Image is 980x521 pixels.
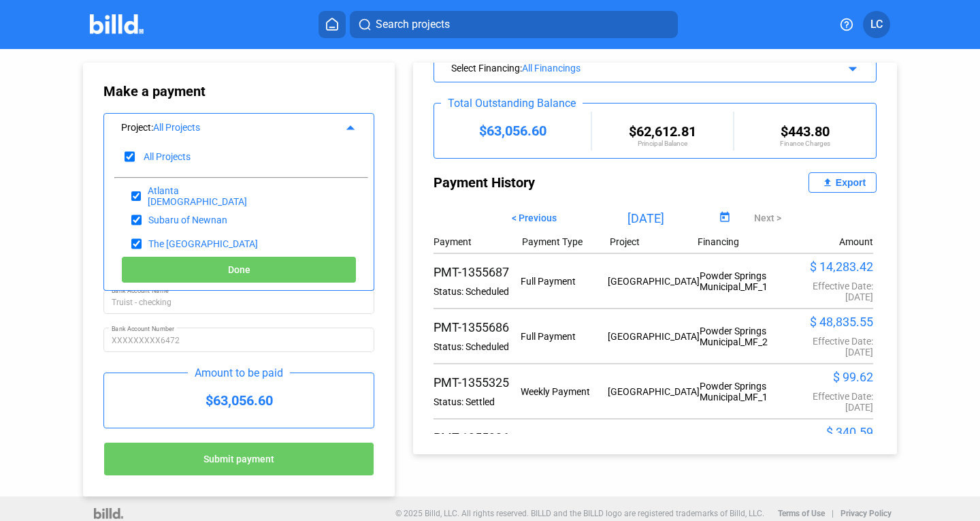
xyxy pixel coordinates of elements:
div: Status: Settled [434,396,521,407]
div: $63,056.60 [104,373,374,428]
p: | [832,509,834,518]
div: $ 48,835.55 [786,315,873,329]
span: LC [870,16,883,33]
div: Effective Date: [DATE] [786,336,873,358]
div: Total Outstanding Balance [441,97,583,110]
b: Terms of Use [778,509,825,518]
button: LC [863,11,890,38]
div: [GEOGRAPHIC_DATA] [608,276,700,287]
span: : [520,63,522,74]
div: Make a payment [103,83,266,99]
span: Next > [754,212,781,223]
div: Powder Springs Municipal_MF_1 [700,270,787,292]
div: PMT-1355325 [434,375,521,390]
div: Effective Date: [DATE] [786,281,873,302]
mat-icon: file_upload [819,174,836,191]
div: Powder Springs Municipal_MF_1 [700,381,787,402]
div: Principal Balance [592,140,734,147]
div: Financing [698,236,785,247]
div: Finance Charges [734,140,876,147]
div: Payment Type [522,236,610,247]
div: Export [836,177,866,188]
img: Billd Company Logo [90,14,144,34]
p: © 2025 Billd, LLC. All rights reserved. BILLD and the BILLD logo are registered trademarks of Bil... [395,509,764,518]
button: Submit payment [103,442,374,476]
div: All Projects [144,151,191,162]
div: Full Payment [521,276,608,287]
div: [GEOGRAPHIC_DATA] [608,386,700,397]
div: $443.80 [734,123,876,140]
button: Open calendar [716,209,734,227]
span: < Previous [512,212,557,223]
div: Status: Scheduled [434,341,521,352]
b: Privacy Policy [840,509,892,518]
img: logo [94,508,123,519]
button: < Previous [502,206,567,230]
div: PMT-1355687 [434,265,521,279]
button: Done [121,256,357,283]
div: Atlanta [DEMOGRAPHIC_DATA] [148,185,269,207]
span: Done [228,265,250,276]
div: $ 99.62 [786,370,873,384]
span: Search projects [376,16,450,33]
div: Effective Date: [DATE] [786,391,873,413]
div: Payment [434,236,521,247]
div: Amount [839,236,873,247]
div: [GEOGRAPHIC_DATA] [608,331,700,342]
button: Search projects [350,11,678,38]
mat-icon: arrow_drop_down [843,59,859,75]
div: PMT-1355326 [434,430,521,445]
div: Amount to be paid [188,366,290,379]
div: Powder Springs Municipal_MF_2 [700,326,787,347]
div: $ 14,283.42 [786,259,873,274]
span: : [151,122,153,133]
div: $62,612.81 [592,123,734,140]
div: $ 340.59 [786,425,873,439]
div: PMT-1355686 [434,320,521,334]
div: Status: Scheduled [434,286,521,297]
span: Submit payment [203,454,274,465]
div: Project [610,236,698,247]
div: Subaru of Newnan [148,215,227,225]
div: Select Financing [451,60,818,74]
div: $63,056.60 [434,123,591,139]
mat-icon: arrow_drop_up [340,118,357,134]
div: Full Payment [521,331,608,342]
div: The [GEOGRAPHIC_DATA] [148,238,258,249]
button: Export [808,172,877,193]
div: Weekly Payment [521,386,608,397]
div: Payment History [434,172,655,193]
div: All Financings [522,63,818,74]
button: Next > [744,206,791,230]
div: Project [121,119,333,133]
div: All Projects [153,122,333,133]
